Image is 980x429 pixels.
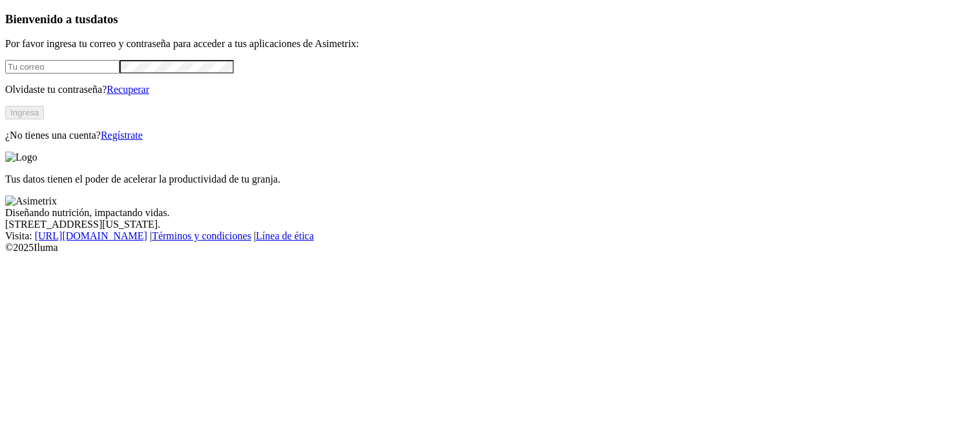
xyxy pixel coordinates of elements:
[90,12,118,26] span: datos
[152,230,251,241] a: Términos y condiciones
[5,84,975,95] p: Olvidaste tu contraseña?
[5,38,975,50] p: Por favor ingresa tu correo y contraseña para acceder a tus aplicaciones de Asimetrix:
[107,84,149,95] a: Recuperar
[256,230,314,241] a: Línea de ética
[5,174,975,185] p: Tus datos tienen el poder de acelerar la productividad de tu granja.
[5,152,37,163] img: Logo
[5,230,975,242] div: Visita : | |
[35,230,147,241] a: [URL][DOMAIN_NAME]
[5,195,57,207] img: Asimetrix
[5,130,975,141] p: ¿No tienes una cuenta?
[5,207,975,219] div: Diseñando nutrición, impactando vidas.
[5,60,120,74] input: Tu correo
[5,12,975,26] h3: Bienvenido a tus
[5,106,44,119] button: Ingresa
[5,242,975,254] div: © 2025 Iluma
[5,219,975,230] div: [STREET_ADDRESS][US_STATE].
[101,130,143,141] a: Regístrate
